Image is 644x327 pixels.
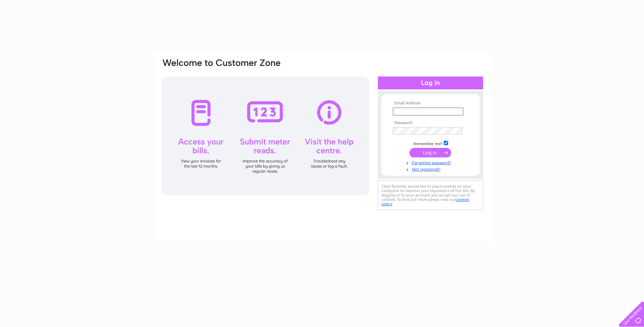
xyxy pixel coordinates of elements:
[393,166,470,172] a: Not registered?
[391,101,470,106] th: Email Address:
[382,197,469,206] a: cookies policy
[393,159,470,166] a: Forgotten password?
[391,121,470,125] th: Password:
[409,148,451,157] input: Submit
[378,180,483,210] div: Clear Business would like to place cookies on your computer to improve your experience of the sit...
[391,140,470,147] td: Remember me?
